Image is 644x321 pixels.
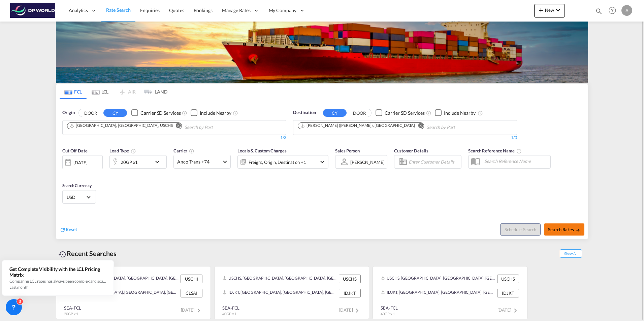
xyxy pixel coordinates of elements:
md-icon: icon-magnify [595,7,603,15]
md-icon: icon-chevron-right [195,307,203,315]
span: Sales Person [335,148,360,153]
div: Freight Origin Destination Factory Stuffingicon-chevron-down [237,155,328,169]
div: IDJKT, Jakarta, Java, Indonesia, South East Asia, Asia Pacific [223,289,337,297]
md-icon: icon-arrow-right [576,228,580,233]
md-icon: icon-chevron-right [353,307,361,315]
div: A [621,5,632,16]
div: SEA-FCL [381,305,398,311]
div: Carrier SD Services [140,110,181,116]
div: icon-magnify [595,7,603,17]
div: CLSAI [181,289,202,297]
md-icon: Unchecked: Search for CY (Container Yard) services for all selected carriers.Checked : Search for... [182,110,187,116]
div: [DATE] [73,159,87,166]
div: 1/3 [62,135,286,141]
div: USCHI [181,275,202,283]
md-checkbox: Checkbox No Ink [131,109,181,116]
div: USCHS, Charleston, SC, United States, North America, Americas [381,275,495,283]
span: New [537,7,562,13]
div: Help [607,5,621,17]
div: USCHI, Chicago, IL, United States, North America, Americas [64,275,179,283]
span: Bookings [194,7,213,13]
span: Origin [62,109,74,116]
div: Press delete to remove this chip. [69,123,174,129]
div: Carrier SD Services [385,110,425,116]
button: CY [323,109,347,117]
md-icon: icon-backup-restore [59,250,67,258]
span: Show All [560,249,582,258]
button: CY [103,109,127,117]
span: Help [607,5,618,16]
span: My Company [269,7,296,14]
button: Remove [171,123,182,130]
button: DOOR [348,109,371,117]
recent-search-card: USCHS, [GEOGRAPHIC_DATA], [GEOGRAPHIC_DATA], [GEOGRAPHIC_DATA], [GEOGRAPHIC_DATA], [GEOGRAPHIC_DA... [214,266,369,319]
md-icon: Unchecked: Ignores neighbouring ports when fetching rates.Checked : Includes neighbouring ports w... [478,110,483,116]
md-tab-item: LAND [140,84,167,99]
md-chips-wrap: Chips container. Use arrow keys to select chips. [297,120,493,133]
span: [DATE] [181,307,203,313]
md-icon: Your search will be saved by the below given name [516,148,522,154]
md-pagination-wrapper: Use the left and right arrow keys to navigate between tabs [60,84,167,99]
span: Load Type [109,148,136,153]
div: Press delete to remove this chip. [300,123,416,129]
md-icon: Unchecked: Search for CY (Container Yard) services for all selected carriers.Checked : Search for... [426,110,431,116]
span: Destination [293,109,316,116]
md-tab-item: LCL [87,84,114,99]
div: IDJKT, Jakarta, Java, Indonesia, South East Asia, Asia Pacific [381,289,495,297]
md-icon: icon-refresh [60,227,66,233]
span: [DATE] [497,307,519,313]
span: Carrier [173,148,194,153]
md-tab-item: FCL [60,84,87,99]
button: Search Ratesicon-arrow-right [544,223,584,236]
md-checkbox: Checkbox No Ink [376,109,425,116]
span: Search Currency [62,183,92,188]
span: Analytics [69,7,88,14]
div: IDJKT [339,289,361,297]
button: Note: By default Schedule search will only considerorigin ports, destination ports and cut off da... [500,223,541,236]
div: USCHS [497,275,519,283]
div: OriginDOOR CY Checkbox No InkUnchecked: Search for CY (Container Yard) services for all selected ... [56,99,588,239]
div: USCHS [339,275,361,283]
span: [DATE] [339,307,361,313]
div: 1/3 [293,135,517,141]
md-select: Select Currency: $ USDUnited States Dollar [66,192,92,202]
div: CLSAI, San Antonio, Chile, South America, Americas [64,289,179,297]
span: Locals & Custom Charges [237,148,287,153]
input: Enter Customer Details [409,157,459,167]
button: DOOR [79,109,102,117]
div: USCHS, Charleston, SC, United States, North America, Americas [223,275,337,283]
md-icon: icon-chevron-right [511,307,519,315]
recent-search-card: USCHS, [GEOGRAPHIC_DATA], [GEOGRAPHIC_DATA], [GEOGRAPHIC_DATA], [GEOGRAPHIC_DATA], [GEOGRAPHIC_DA... [373,266,527,319]
div: IDJKT [497,289,519,297]
span: Reset [66,226,77,232]
span: 40GP x 1 [222,312,236,316]
span: Anco Trans +74 [177,158,221,165]
div: 20GP x1icon-chevron-down [109,155,167,169]
md-icon: icon-chevron-down [554,6,562,14]
div: [PERSON_NAME] [350,159,385,165]
div: icon-refreshReset [60,226,77,234]
span: 40GP x 1 [381,312,395,316]
span: 20GP x 1 [64,312,78,316]
span: Search Reference Name [468,148,522,153]
md-select: Sales Person: Ana Alas [350,157,385,167]
md-checkbox: Checkbox No Ink [435,109,476,116]
input: Chips input. [427,122,491,133]
span: Search Rates [548,227,580,232]
div: Include Nearby [444,110,476,116]
span: Manage Rates [222,7,251,14]
span: Enquiries [140,7,160,13]
button: Remove [414,123,424,130]
input: Chips input. [185,122,249,133]
div: SEA-FCL [64,305,81,311]
md-icon: Unchecked: Ignores neighbouring ports when fetching rates.Checked : Includes neighbouring ports w... [233,110,238,116]
span: Rate Search [106,7,131,13]
md-chips-wrap: Chips container. Use arrow keys to select chips. [66,120,251,133]
md-datepicker: Select [62,169,67,178]
md-icon: The selected Trucker/Carrierwill be displayed in the rate results If the rates are from another f... [189,148,194,154]
span: Cut Off Date [62,148,88,153]
div: Include Nearby [200,110,231,116]
div: 20GP x1 [121,157,138,167]
span: Quotes [169,7,184,13]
